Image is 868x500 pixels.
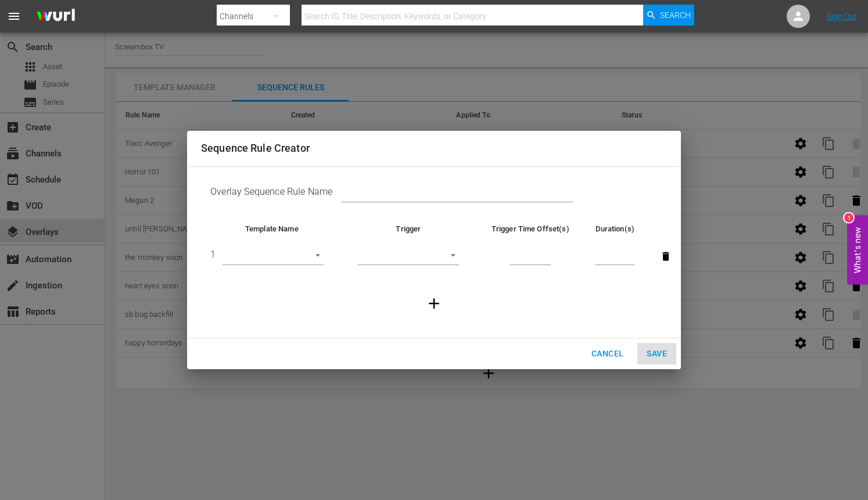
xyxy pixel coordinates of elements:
span: Search [660,5,691,26]
div: 1 [844,213,853,223]
span: menu [7,9,21,23]
a: Sign Out [827,12,857,21]
h2: Sequence Rule Creator [201,140,667,157]
div: ​ [358,248,459,266]
td: Overlay Sequence Rule Name [201,176,667,212]
th: Trigger Time Offset(s) [474,223,586,234]
button: Cancel [582,343,633,365]
th: Trigger [343,223,474,234]
th: Template Name [201,223,343,234]
span: Add Template Trigger [418,298,450,309]
th: Duration(s) [586,223,644,234]
span: Cancel [591,347,623,361]
span: 1 [210,249,216,260]
img: ans4CAIJ8jUAAAAAAAAAAAAAAAAAAAAAAAAgQb4GAAAAAAAAAAAAAAAAAAAAAAAAJMjXAAAAAAAAAAAAAAAAAAAAAAAAgAT5G... [28,3,84,30]
button: Open Feedback Widget [847,216,868,285]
